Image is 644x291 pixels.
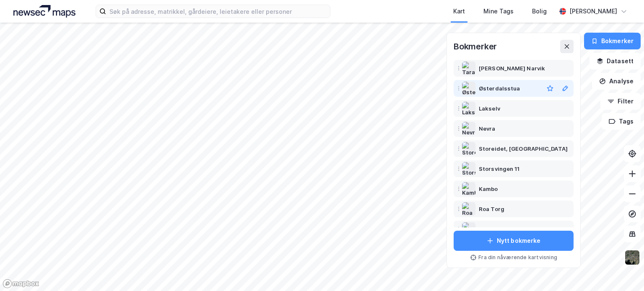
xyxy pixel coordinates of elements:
[483,6,514,16] div: Mine Tags
[602,251,644,291] div: Kontrollprogram for chat
[592,73,641,90] button: Analyse
[462,122,475,135] img: Nevra
[3,279,39,288] a: Mapbox homepage
[106,5,330,18] input: Søk på adresse, matrikkel, gårdeiere, leietakere eller personer
[479,204,504,214] div: Roa Torg
[454,40,497,53] div: Bokmerker
[462,142,475,155] img: Storeidet, Leknes
[462,222,475,236] img: Knivsvik
[13,5,75,18] img: logo.a4113a55bc3d86da70a041830d287a7e.svg
[454,254,574,261] div: Fra din nåværende kartvisning
[453,6,465,16] div: Kart
[479,224,502,234] div: Knivsvik
[600,93,641,110] button: Filter
[602,113,641,130] button: Tags
[584,33,641,49] button: Bokmerker
[569,6,617,16] div: [PERSON_NAME]
[462,202,475,216] img: Roa Torg
[479,103,500,113] div: Lakselv
[479,124,496,134] div: Nevra
[589,53,641,70] button: Datasett
[454,231,574,251] button: Nytt bokmerke
[462,102,475,115] img: Lakselv
[462,162,475,175] img: Storsvingen 11
[479,164,519,174] div: Storsvingen 11
[462,82,475,95] img: Østerdalsstua
[602,251,644,291] iframe: Chat Widget
[462,62,475,75] img: Taraldsvik Narvik
[532,6,547,16] div: Bolig
[479,184,498,194] div: Kambo
[479,83,520,93] div: Østerdalsstua
[462,182,475,196] img: Kambo
[479,144,568,154] div: Storeidet, [GEOGRAPHIC_DATA]
[479,63,545,73] div: [PERSON_NAME] Narvik
[624,250,640,265] img: 9k=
